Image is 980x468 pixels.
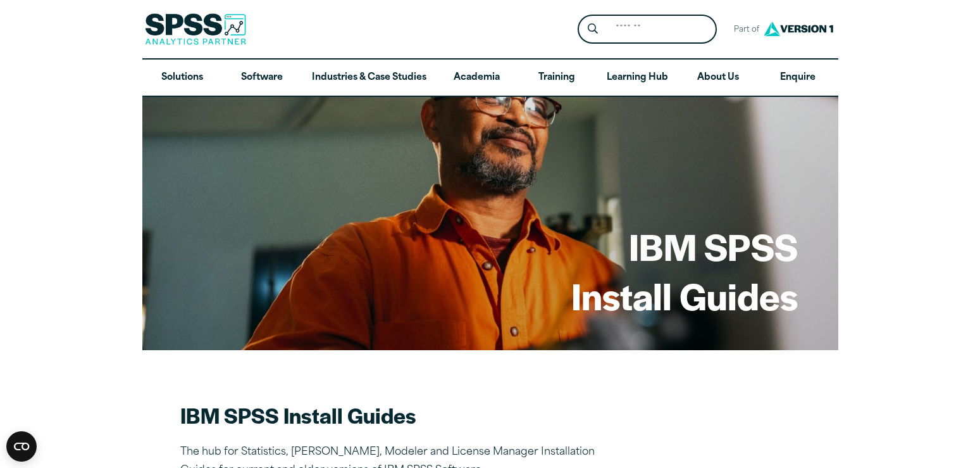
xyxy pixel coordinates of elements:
[678,60,758,96] a: About Us
[760,17,836,41] img: Version1 Logo
[758,60,838,96] a: Enquire
[516,60,596,96] a: Training
[145,13,246,45] img: SPSS Analytics Partner
[578,15,717,44] form: Site Header Search Form
[437,60,516,96] a: Academia
[142,60,838,96] nav: Desktop version of site main menu
[180,401,623,429] h2: IBM SPSS Install Guides
[571,222,798,320] h1: IBM SPSS Install Guides
[222,60,302,96] a: Software
[588,23,598,34] svg: Search magnifying glass icon
[727,21,760,39] span: Part of
[581,18,604,41] button: Search magnifying glass icon
[142,60,222,96] a: Solutions
[6,431,37,462] button: Open CMP widget
[302,60,437,96] a: Industries & Case Studies
[597,60,678,96] a: Learning Hub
